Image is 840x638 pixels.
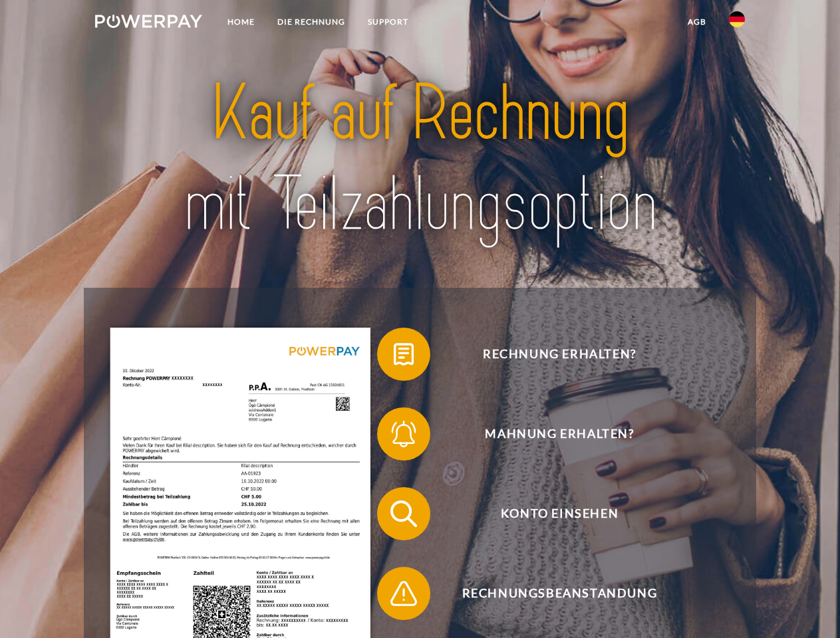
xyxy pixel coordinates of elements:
span: Rechnungsbeanstandung [396,567,722,620]
span: Rechnung erhalten? [396,328,722,381]
img: qb_warning.svg [387,577,420,610]
button: Mahnung erhalten? [377,407,723,461]
span: Mahnung erhalten? [396,407,722,461]
button: Rechnung erhalten? [377,328,723,381]
span: Konto einsehen [396,487,722,540]
img: logo-powerpay-white.svg [95,15,202,28]
img: de [729,11,745,27]
a: Home [216,10,266,34]
img: qb_search.svg [387,497,420,530]
button: Rechnungsbeanstandung [377,567,723,620]
a: DIE RECHNUNG [266,10,356,34]
a: agb [676,10,718,34]
img: qb_bell.svg [387,417,420,451]
img: qb_bill.svg [387,338,420,371]
a: SUPPORT [356,10,420,34]
img: title-powerpay_de.svg [127,64,713,255]
button: Konto einsehen [377,487,723,540]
